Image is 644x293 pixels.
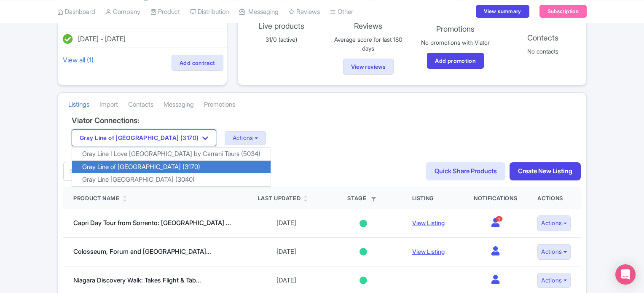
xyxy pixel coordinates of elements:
[73,276,201,284] a: Niagara Discovery Walk: Takes Flight & Tab...
[63,162,211,181] input: Search products...
[258,194,301,203] div: Last Updated
[78,35,126,43] span: [DATE] - [DATE]
[99,93,118,116] a: Import
[243,20,320,32] p: Live products
[72,161,271,174] a: Gray Line of [GEOGRAPHIC_DATA] (3170)
[504,47,581,56] p: No contacts
[537,215,571,231] button: Actions
[371,197,376,202] i: Filter by stage
[426,162,505,180] a: Quick Share Products
[72,173,271,186] a: Gray Line [GEOGRAPHIC_DATA] (3040)
[464,188,527,209] th: Notifications
[248,237,325,266] td: [DATE]
[204,93,235,116] a: Promotions
[243,35,320,44] p: 31/0 (active)
[343,59,394,75] a: View reviews
[527,188,581,209] th: Actions
[248,209,325,238] td: [DATE]
[417,23,494,35] p: Promotions
[335,194,392,203] div: Stage
[172,55,223,71] a: Add contract
[402,188,464,209] th: Listing
[537,244,571,260] button: Actions
[73,219,231,227] a: Capri Day Tour from Sorrento: [GEOGRAPHIC_DATA] ...
[128,93,153,116] a: Contacts
[330,35,407,53] p: Average score for last 180 days
[72,116,572,125] h4: Viator Connections:
[510,162,581,180] a: Create New Listing
[537,273,571,288] button: Actions
[496,216,502,222] span: 1
[330,20,407,32] p: Reviews
[61,54,95,66] a: View all (1)
[476,5,529,18] a: View summary
[68,93,89,116] a: Listings
[164,93,194,116] a: Messaging
[412,248,445,255] a: View Listing
[73,247,211,255] a: Colosseum, Forum and [GEOGRAPHIC_DATA]...
[417,38,494,47] p: No promotions with Viator
[412,219,445,226] a: View Listing
[72,148,271,161] a: Gray Line I Love [GEOGRAPHIC_DATA] by Carrani Tours (5034)
[73,194,120,203] div: Product Name
[615,264,636,285] div: Open Intercom Messenger
[225,131,266,145] button: Actions
[539,5,587,18] a: Subscription
[504,32,581,43] p: Contacts
[427,53,484,69] a: Add promotion
[72,129,216,146] button: Gray Line of [GEOGRAPHIC_DATA] (3170)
